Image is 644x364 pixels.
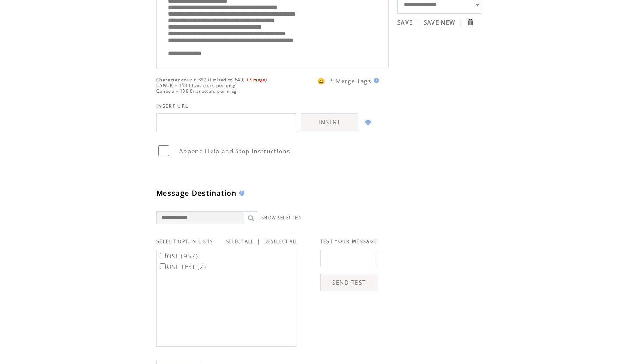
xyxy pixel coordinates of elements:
[156,77,245,83] span: Character count: 392 (limited to 640)
[371,78,379,83] img: help.gif
[237,191,244,196] img: help.gif
[156,83,236,88] span: US&UK = 153 Characters per msg
[156,103,188,109] span: INSERT URL
[226,239,254,244] a: SELECT ALL
[156,188,237,198] span: Message Destination
[160,253,166,258] input: OSL (957)
[158,263,206,271] label: OSL TEST (2)
[160,263,166,269] input: OSL TEST (2)
[320,274,378,291] a: SEND TEST
[424,18,456,26] a: SAVE NEW
[265,239,298,244] a: DESELECT ALL
[247,77,267,83] span: (3 msgs)
[301,113,358,131] a: INSERT
[156,238,213,244] span: SELECT OPT-IN LISTS
[262,215,301,221] a: SHOW SELECTED
[179,147,290,155] span: Append Help and Stop instructions
[330,77,371,85] span: * Merge Tags
[320,238,378,244] span: TEST YOUR MESSAGE
[459,18,462,26] span: |
[363,120,371,125] img: help.gif
[318,77,326,85] span: 😀
[257,237,261,245] span: |
[397,18,413,26] a: SAVE
[158,252,198,260] label: OSL (957)
[466,18,474,26] input: Submit
[416,18,420,26] span: |
[156,88,237,94] span: Canada = 136 Characters per msg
